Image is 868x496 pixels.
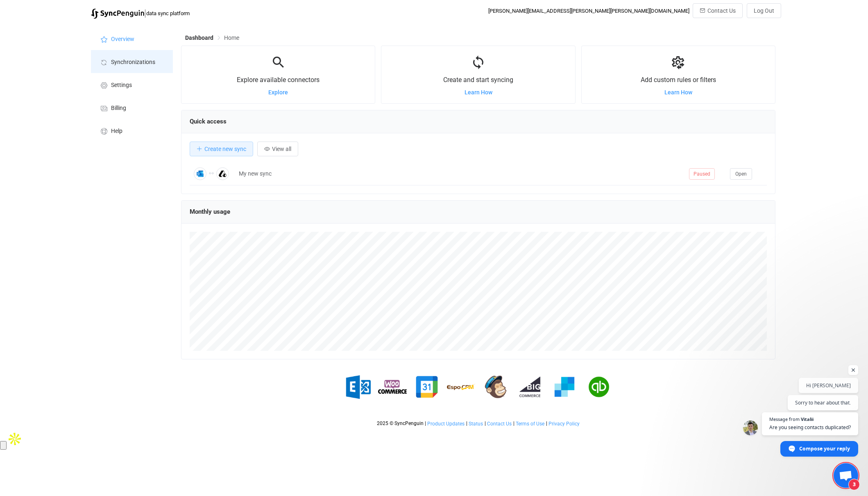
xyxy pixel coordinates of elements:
[224,34,239,41] span: Home
[443,76,513,84] span: Create and start syncing
[91,119,173,142] a: Help
[377,421,424,426] span: 2025 © SyncPenguin
[730,170,752,177] a: Open
[235,169,685,178] div: My new sync
[257,142,298,156] button: View all
[848,479,860,490] span: 3
[91,50,173,73] a: Synchronizations
[378,373,407,401] img: woo-commerce.png
[834,463,858,488] div: Open chat
[190,208,230,215] span: Monthly usage
[515,421,545,427] a: Terms of Use
[427,421,465,427] a: Product Updates
[481,373,510,401] img: mailchimp.png
[91,96,173,119] a: Billing
[344,373,372,401] img: exchange.png
[548,421,580,427] span: Privacy Policy
[468,421,483,427] a: Status
[488,8,689,14] div: [PERSON_NAME][EMAIL_ADDRESS][PERSON_NAME][PERSON_NAME][DOMAIN_NAME]
[190,118,227,125] span: Quick access
[769,417,800,421] span: Message from
[447,373,476,401] img: espo-crm.png
[693,3,743,18] button: Contact Us
[111,105,126,112] span: Billing
[91,27,173,50] a: Overview
[91,73,173,96] a: Settings
[216,167,229,180] img: Attio Contacts
[487,421,512,427] a: Contact Us
[707,7,736,14] span: Contact Us
[689,168,715,180] span: Paused
[585,373,613,401] img: quickbooks.png
[516,373,544,401] img: big-commerce.png
[204,146,246,152] span: Create new sync
[754,7,774,14] span: Log Out
[272,146,291,152] span: View all
[111,128,122,135] span: Help
[91,7,190,19] a: |data sync platform
[144,7,146,19] span: |
[427,421,465,427] span: Product Updates
[412,373,441,401] img: google.png
[190,142,253,156] button: Create new sync
[466,421,467,426] span: |
[111,59,155,66] span: Synchronizations
[7,431,23,447] img: Apollo
[806,382,851,389] span: Hi [PERSON_NAME]
[795,399,851,407] span: Sorry to hear about that.
[513,421,514,426] span: |
[747,3,781,18] button: Log Out
[465,89,492,96] a: Learn How
[769,423,851,431] span: Are you seeing contacts duplicated?
[111,36,134,43] span: Overview
[641,76,716,84] span: Add custom rules or filters
[730,168,752,180] button: Open
[185,35,239,41] div: Breadcrumb
[735,171,747,177] span: Open
[485,421,486,426] span: |
[91,9,144,19] img: syncpenguin.svg
[194,167,206,180] img: Outlook Contacts
[546,421,547,426] span: |
[237,76,320,84] span: Explore available connectors
[268,89,288,96] a: Explore
[801,417,814,421] span: Vitalii
[425,421,426,426] span: |
[550,373,579,401] img: sendgrid.png
[664,89,692,96] a: Learn How
[487,421,512,427] span: Contact Us
[146,10,190,16] span: data sync platform
[111,82,132,89] span: Settings
[185,34,213,41] span: Dashboard
[548,421,580,427] a: Privacy Policy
